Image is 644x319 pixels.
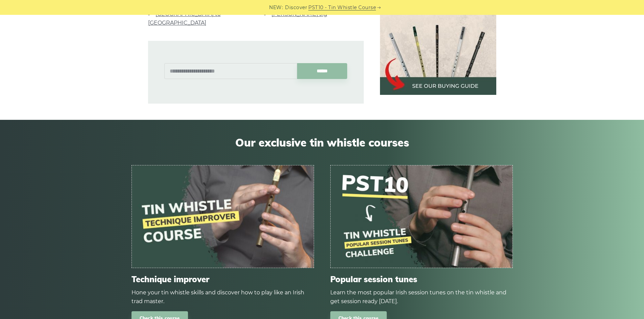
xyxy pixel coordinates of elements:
[330,288,513,306] div: Learn the most popular Irish session tunes on the tin whistle and get session ready [DATE].
[132,288,314,306] div: Hone your tin whistle skills and discover how to play like an Irish trad master.
[132,274,314,284] span: Technique improver
[271,11,327,17] a: [PERSON_NAME] Jig
[330,274,513,284] span: Popular session tunes
[285,4,307,11] span: Discover
[308,4,376,11] a: PST10 - Tin Whistle Course
[132,136,513,149] span: Our exclusive tin whistle courses
[148,11,221,26] a: [GEOGRAPHIC_DATA] to [GEOGRAPHIC_DATA]
[269,4,283,11] span: NEW:
[132,165,314,268] img: tin-whistle-course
